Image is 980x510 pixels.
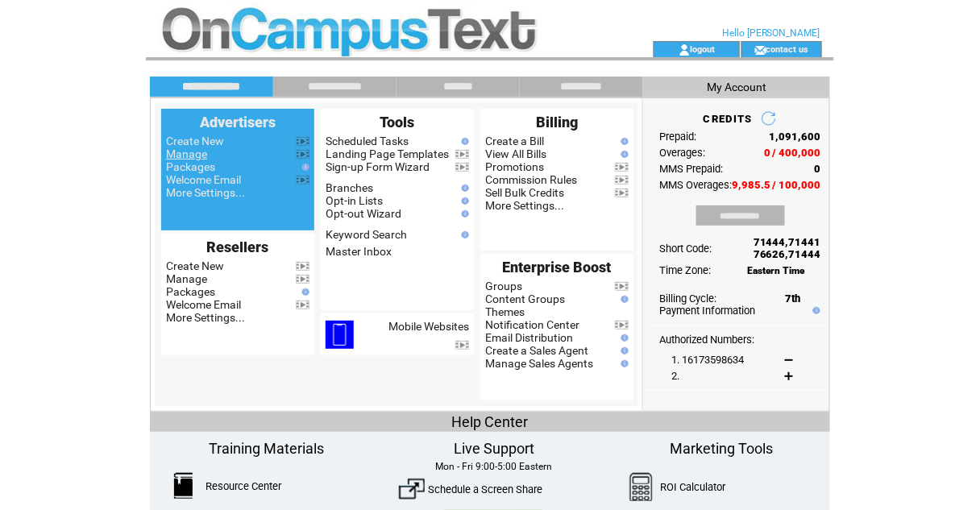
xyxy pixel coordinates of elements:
[671,354,744,366] span: 1. 16173598634
[200,114,276,131] span: Advertisers
[615,163,629,172] img: video.png
[326,207,401,220] a: Opt-out Wizard
[166,186,245,199] a: More Settings...
[485,280,522,292] a: Groups
[503,259,612,276] span: Enterprise Boost
[166,160,215,173] a: Packages
[659,305,755,317] a: Payment Information
[296,150,309,159] img: video.png
[458,138,469,145] img: help.gif
[659,243,712,255] span: Short Code:
[659,179,732,191] span: MMS Overages:
[659,131,696,143] span: Prepaid:
[671,440,774,457] span: Marketing Tools
[296,262,309,271] img: video.png
[399,476,425,502] img: ScreenShare.png
[615,189,629,197] img: video.png
[485,292,565,305] a: Content Groups
[326,147,449,160] a: Landing Page Templates
[536,114,578,131] span: Billing
[326,181,373,194] a: Branches
[207,238,269,255] span: Resellers
[174,473,193,499] img: ResourceCenter.png
[485,357,593,370] a: Manage Sales Agents
[452,413,529,430] span: Help Center
[485,173,577,186] a: Commission Rules
[206,480,281,492] a: Resource Center
[764,147,821,159] span: 0 / 400,000
[166,298,241,311] a: Welcome Email
[770,131,821,143] span: 1,091,600
[485,199,564,212] a: More Settings...
[485,160,544,173] a: Promotions
[458,185,469,192] img: help.gif
[747,265,806,276] span: Eastern Time
[707,81,766,93] span: My Account
[659,292,716,305] span: Billing Cycle:
[455,163,469,172] img: video.png
[732,179,821,191] span: 9,985.5 / 100,000
[298,164,309,171] img: help.gif
[815,163,821,175] span: 0
[326,194,383,207] a: Opt-in Lists
[485,186,564,199] a: Sell Bulk Credits
[388,320,469,333] a: Mobile Websites
[458,210,469,218] img: help.gif
[786,292,801,305] span: 7th
[326,321,354,349] img: mobile-websites.png
[296,176,309,185] img: video.png
[617,151,629,158] img: help.gif
[617,360,629,367] img: help.gif
[209,440,324,457] span: Training Materials
[296,137,309,146] img: video.png
[660,481,725,493] a: ROI Calculator
[617,347,629,355] img: help.gif
[326,245,392,258] a: Master Inbox
[485,305,525,318] a: Themes
[659,264,711,276] span: Time Zone:
[809,307,820,314] img: help.gif
[485,147,546,160] a: View All Bills
[296,275,309,284] img: video.png
[166,147,207,160] a: Manage
[704,113,753,125] span: CREDITS
[615,176,629,185] img: video.png
[455,341,469,350] img: video.png
[458,231,469,238] img: help.gif
[166,285,215,298] a: Packages
[435,461,552,472] span: Mon - Fri 9:00-5:00 Eastern
[659,334,754,346] span: Authorized Numbers:
[326,228,407,241] a: Keyword Search
[429,483,543,495] a: Schedule a Screen Share
[671,370,679,382] span: 2.
[326,135,409,147] a: Scheduled Tasks
[298,288,309,296] img: help.gif
[458,197,469,205] img: help.gif
[485,331,573,344] a: Email Distribution
[380,114,415,131] span: Tools
[166,311,245,324] a: More Settings...
[166,259,224,272] a: Create New
[659,163,723,175] span: MMS Prepaid:
[615,282,629,291] img: video.png
[296,301,309,309] img: video.png
[659,147,705,159] span: Overages:
[326,160,430,173] a: Sign-up Form Wizard
[691,44,716,54] a: logout
[485,135,544,147] a: Create a Bill
[166,173,241,186] a: Welcome Email
[679,44,691,56] img: account_icon.gif
[166,135,224,147] a: Create New
[722,27,820,39] span: Hello [PERSON_NAME]
[615,321,629,330] img: video.png
[754,236,821,260] span: 71444,71441 76626,71444
[754,44,766,56] img: contact_us_icon.gif
[485,344,588,357] a: Create a Sales Agent
[485,318,579,331] a: Notification Center
[629,473,654,501] img: Calculator.png
[766,44,809,54] a: contact us
[617,138,629,145] img: help.gif
[454,440,534,457] span: Live Support
[617,334,629,342] img: help.gif
[455,150,469,159] img: video.png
